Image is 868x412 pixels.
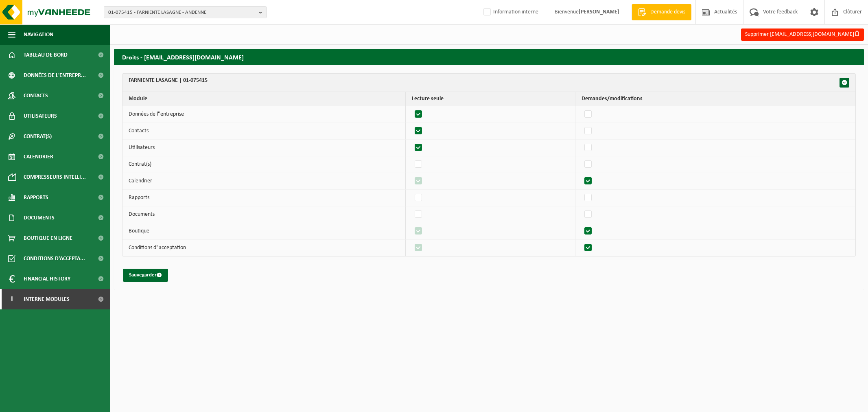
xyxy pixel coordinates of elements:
th: Demandes/modifications [575,92,855,106]
span: Contacts [24,85,48,106]
span: Navigation [24,24,53,45]
span: Compresseurs intelli... [24,167,86,187]
td: Documents [122,206,406,223]
span: Calendrier [24,147,53,167]
span: Conditions d'accepta... [24,248,85,269]
h2: Droits - [EMAIL_ADDRESS][DOMAIN_NAME] [114,49,864,65]
td: Contrat(s) [122,156,406,173]
span: Rapports [24,187,48,208]
td: Rapports [122,190,406,206]
th: Lecture seule [406,92,575,106]
strong: [PERSON_NAME] [579,9,619,15]
button: Supprimer [EMAIL_ADDRESS][DOMAIN_NAME] [741,28,864,41]
button: Sauvegarder [123,269,168,282]
span: Tableau de bord [24,45,68,65]
td: Boutique [122,223,406,240]
td: Contacts [122,123,406,140]
span: Documents [24,208,55,228]
span: Données de l'entrepr... [24,65,86,85]
span: Interne modules [24,289,70,309]
span: I [8,289,15,309]
th: Module [122,92,406,106]
span: Boutique en ligne [24,228,72,248]
th: FARNIENTE LASAGNE | 01-075415 [122,74,855,92]
span: Contrat(s) [24,126,52,147]
span: 01-075415 - FARNIENTE LASAGNE - ANDENNE [108,7,256,19]
td: Utilisateurs [122,140,406,156]
span: Utilisateurs [24,106,57,126]
label: Information interne [482,6,538,18]
span: Financial History [24,269,70,289]
td: Conditions d"acceptation [122,240,406,256]
td: Calendrier [122,173,406,190]
button: 01-075415 - FARNIENTE LASAGNE - ANDENNE [104,6,267,18]
td: Données de l"entreprise [122,106,406,123]
span: Demande devis [648,8,687,16]
a: Demande devis [632,4,691,20]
